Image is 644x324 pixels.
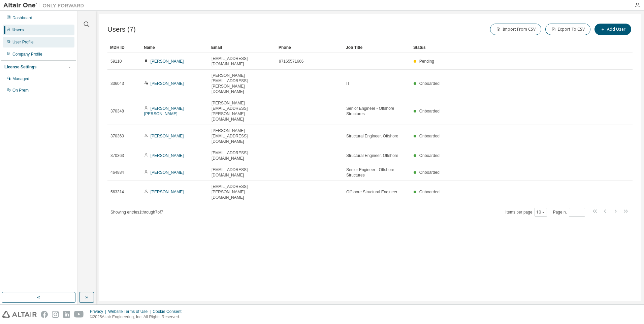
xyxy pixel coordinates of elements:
[212,150,273,161] span: [EMAIL_ADDRESS][DOMAIN_NAME]
[110,59,122,64] span: 59110
[419,81,440,86] span: Onboarded
[74,311,84,318] img: youtube.svg
[108,309,153,314] div: Website Terms of Use
[211,42,273,53] div: Email
[413,42,598,53] div: Status
[419,153,440,158] span: Onboarded
[12,15,32,21] div: Dashboard
[110,81,124,86] span: 336043
[212,184,273,200] span: [EMAIL_ADDRESS][PERSON_NAME][DOMAIN_NAME]
[346,133,398,139] span: Structural Engineer, Offshore
[144,42,206,53] div: Name
[151,81,184,86] a: [PERSON_NAME]
[151,170,184,175] a: [PERSON_NAME]
[346,106,408,117] span: Senior Engineer - Offshore Structures
[110,108,124,114] span: 370348
[110,210,163,215] span: Showing entries 1 through 7 of 7
[151,190,184,194] a: [PERSON_NAME]
[151,153,184,158] a: [PERSON_NAME]
[279,42,341,53] div: Phone
[346,81,350,86] span: IT
[212,167,273,178] span: [EMAIL_ADDRESS][DOMAIN_NAME]
[110,170,124,175] span: 464884
[90,314,186,320] p: © 2025 Altair Engineering, Inc. All Rights Reserved.
[545,24,590,35] button: Export To CSV
[151,59,184,64] a: [PERSON_NAME]
[41,311,48,318] img: facebook.svg
[12,52,42,57] div: Company Profile
[490,24,541,35] button: Import From CSV
[212,100,273,122] span: [PERSON_NAME][EMAIL_ADDRESS][PERSON_NAME][DOMAIN_NAME]
[52,311,59,318] img: instagram.svg
[506,208,547,217] span: Items per page
[110,133,124,139] span: 370360
[419,134,440,138] span: Onboarded
[2,311,37,318] img: altair_logo.svg
[419,190,440,194] span: Onboarded
[12,76,29,82] div: Managed
[212,56,273,67] span: [EMAIL_ADDRESS][DOMAIN_NAME]
[4,64,36,70] div: License Settings
[151,134,184,138] a: [PERSON_NAME]
[594,24,631,35] button: Add User
[63,311,70,318] img: linkedin.svg
[346,153,398,158] span: Structural Engineer, Offshore
[419,109,440,114] span: Onboarded
[110,42,138,53] div: MDH ID
[144,106,184,116] a: [PERSON_NAME] [PERSON_NAME]
[110,189,124,195] span: 563314
[346,167,408,178] span: Senior Engineer - Offshore Structures
[346,42,408,53] div: Job Title
[346,189,397,195] span: Offshore Structural Engineer
[553,208,585,217] span: Page n.
[419,170,440,175] span: Onboarded
[110,153,124,158] span: 370363
[212,128,273,144] span: [PERSON_NAME][EMAIL_ADDRESS][DOMAIN_NAME]
[536,209,545,215] button: 10
[107,26,136,33] span: Users (7)
[3,2,88,9] img: Altair One
[90,309,108,314] div: Privacy
[212,73,273,94] span: [PERSON_NAME][EMAIL_ADDRESS][PERSON_NAME][DOMAIN_NAME]
[279,59,303,64] span: 97165571666
[153,309,185,314] div: Cookie Consent
[12,27,24,33] div: Users
[419,59,434,64] span: Pending
[12,88,29,93] div: On Prem
[12,39,34,45] div: User Profile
